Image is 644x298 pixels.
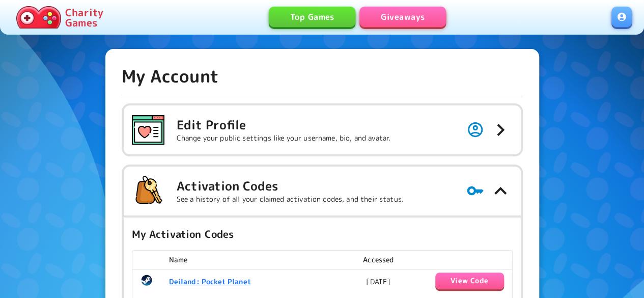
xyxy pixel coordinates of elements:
[177,133,391,143] p: Change your public settings like your username, bio, and avatar.
[269,7,355,27] a: Top Games
[65,7,103,28] p: Charity Games
[16,6,61,29] img: Charity.Games
[161,251,337,269] th: Name
[122,65,219,87] h4: My Account
[337,251,421,269] th: Accessed
[177,178,404,194] h5: Activation Codes
[435,273,504,289] button: View Code
[337,269,421,294] td: [DATE]
[169,277,251,286] a: Deiland: Pocket Planet
[12,4,107,31] a: Charity Games
[177,194,404,204] p: See a history of all your claimed activation codes, and their status.
[359,7,446,27] a: Giveaways
[132,226,513,242] h6: My Activation Codes
[124,105,521,154] button: Edit ProfileChange your public settings like your username, bio, and avatar.
[177,117,391,133] h5: Edit Profile
[124,167,521,215] button: Activation CodesSee a history of all your claimed activation codes, and their status.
